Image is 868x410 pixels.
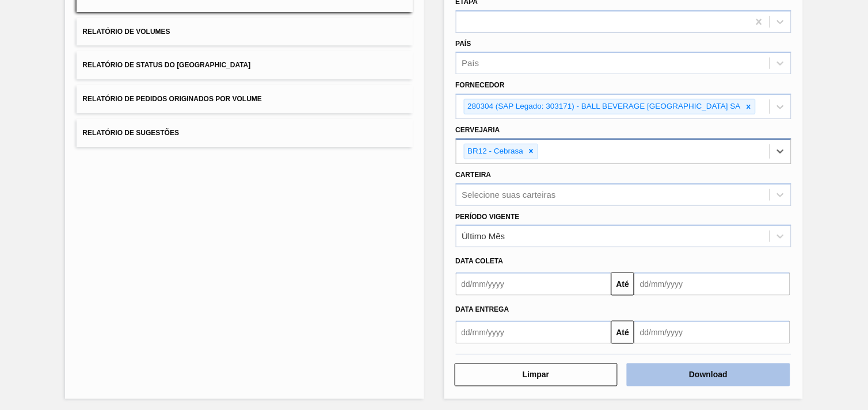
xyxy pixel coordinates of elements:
label: Cervejaria [456,126,500,134]
button: Até [611,321,634,344]
div: País [462,59,479,68]
span: Data coleta [456,257,504,265]
button: Relatório de Volumes [77,18,412,46]
button: Relatório de Sugestões [77,119,412,147]
button: Até [611,273,634,296]
span: Relatório de Status do [GEOGRAPHIC_DATA] [82,61,250,69]
input: dd/mm/yyyy [634,321,790,344]
button: Relatório de Status do [GEOGRAPHIC_DATA] [77,51,412,79]
div: BR12 - Cebrasa [465,144,526,159]
label: Carteira [456,171,492,179]
div: Último Mês [462,232,505,242]
span: Relatório de Volumes [82,28,170,36]
label: Período Vigente [456,213,520,221]
label: País [456,40,471,48]
span: Relatório de Pedidos Originados por Volume [82,95,262,103]
button: Download [627,363,790,386]
input: dd/mm/yyyy [456,273,612,296]
button: Limpar [455,363,618,386]
label: Fornecedor [456,81,505,89]
input: dd/mm/yyyy [456,321,612,344]
span: Relatório de Sugestões [82,129,179,137]
span: Data Entrega [456,305,509,313]
div: 280304 (SAP Legado: 303171) - BALL BEVERAGE [GEOGRAPHIC_DATA] SA [465,99,743,114]
button: Relatório de Pedidos Originados por Volume [77,85,412,113]
div: Selecione suas carteiras [462,190,556,200]
input: dd/mm/yyyy [634,273,790,296]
